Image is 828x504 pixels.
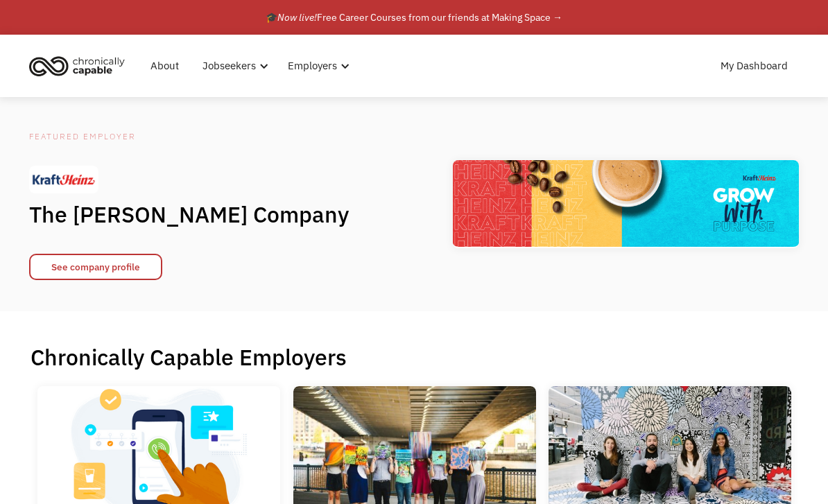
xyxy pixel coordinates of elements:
a: home [25,51,135,81]
div: Employers [279,44,354,88]
a: See company profile [29,254,162,280]
h1: Chronically Capable Employers [31,343,797,371]
a: My Dashboard [712,44,796,88]
div: 🎓 Free Career Courses from our friends at Making Space → [266,9,562,26]
a: About [142,44,187,88]
div: Jobseekers [202,58,256,74]
img: Chronically Capable logo [25,51,129,81]
em: Now live! [277,11,317,24]
div: Jobseekers [194,44,273,88]
div: Employers [288,58,337,74]
div: Featured Employer [29,128,376,145]
h1: The [PERSON_NAME] Company [29,200,376,228]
